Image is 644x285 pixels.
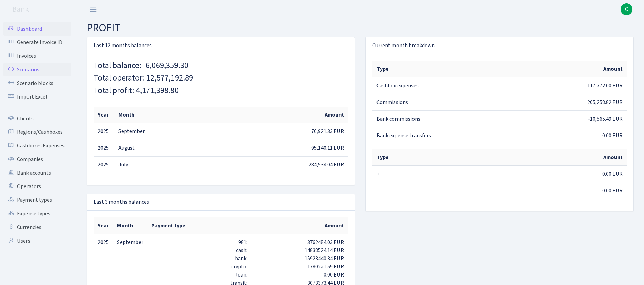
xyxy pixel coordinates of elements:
[147,217,252,234] th: Payment type
[3,207,71,220] a: Expense types
[151,246,247,254] div: cash:
[114,140,150,156] td: August
[372,111,500,127] td: Bank commissions
[372,127,500,144] td: Bank expense transfers
[3,153,71,166] a: Companies
[256,246,344,254] div: 14838524.14 EUR
[252,217,348,234] th: Amount
[94,156,114,173] td: 2025
[94,107,114,123] th: Year
[3,166,71,180] a: Bank accounts
[113,217,147,234] th: Month
[114,107,150,123] th: Month
[500,166,627,182] td: 0.00 EUR
[94,61,348,71] h4: Total balance: -6,069,359.30
[3,76,71,90] a: Scenario blocks
[500,94,627,111] td: 205,258.82 EUR
[151,271,247,279] div: loan:
[372,182,500,199] td: -
[500,61,627,77] th: Amount
[150,156,348,173] td: 284,534.04 EUR
[3,112,71,125] a: Clients
[87,37,355,54] div: Last 12 months balances
[150,107,348,123] th: Amount
[3,22,71,36] a: Dashboard
[372,94,500,111] td: Commissions
[372,61,500,77] th: Type
[256,238,344,246] div: 3762484.03 EUR
[94,73,348,83] h4: Total operator: 12,577,192.89
[94,86,348,96] h4: Total profit: 4,171,398.80
[3,180,71,193] a: Operators
[256,263,344,271] div: 1780221.59 EUR
[87,194,355,211] div: Last 3 months balances
[500,127,627,144] td: 0.00 EUR
[372,77,500,94] td: Cashbox expenses
[372,149,500,166] th: Type
[500,111,627,127] td: -10,565.49 EUR
[3,193,71,207] a: Payment types
[256,271,344,279] div: 0.00 EUR
[151,254,247,263] div: bank:
[500,149,627,166] th: Amount
[114,156,150,173] td: July
[94,217,113,234] th: Year
[150,140,348,156] td: 95,140.11 EUR
[151,238,247,246] div: 981:
[500,77,627,94] td: -117,772.00 EUR
[94,123,114,140] td: 2025
[3,36,71,49] a: Generate Invoice ID
[3,234,71,248] a: Users
[150,123,348,140] td: 76,921.33 EUR
[3,220,71,234] a: Currencies
[256,254,344,263] div: 15923440.34 EUR
[3,125,71,139] a: Regions/Cashboxes
[3,90,71,104] a: Import Excel
[366,37,633,54] div: Current month breakdown
[114,123,150,140] td: September
[500,182,627,199] td: 0.00 EUR
[87,20,121,36] span: PROFIT
[94,140,114,156] td: 2025
[3,139,71,153] a: Cashboxes Expenses
[3,49,71,63] a: Invoices
[151,263,247,271] div: crypto:
[621,3,632,15] a: C
[3,63,71,76] a: Scenarios
[85,4,102,15] button: Toggle navigation
[372,166,500,182] td: +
